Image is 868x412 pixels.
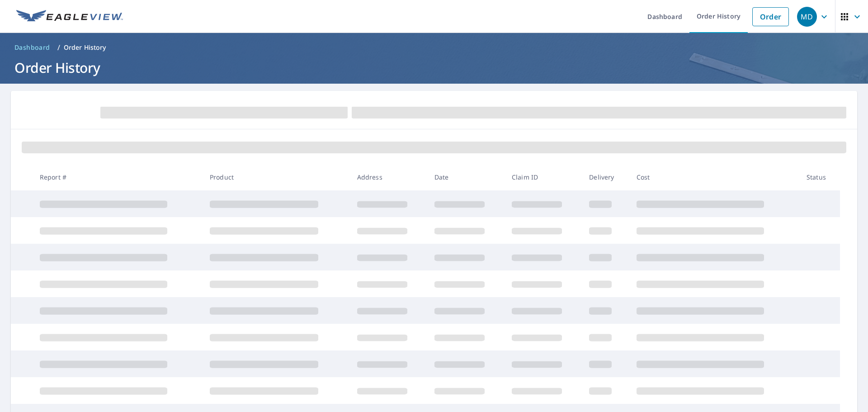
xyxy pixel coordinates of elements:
th: Delivery [582,164,629,190]
a: Dashboard [11,40,54,55]
a: Order [752,7,789,26]
th: Product [203,164,350,190]
th: Report # [33,164,203,190]
th: Date [427,164,505,190]
span: Dashboard [14,43,50,52]
nav: breadcrumb [11,40,857,55]
div: MD [797,7,817,27]
th: Status [799,164,840,190]
th: Claim ID [505,164,582,190]
th: Address [350,164,427,190]
th: Cost [629,164,799,190]
li: / [57,42,60,53]
img: EV Logo [16,10,123,24]
h1: Order History [11,58,857,77]
p: Order History [64,43,106,52]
